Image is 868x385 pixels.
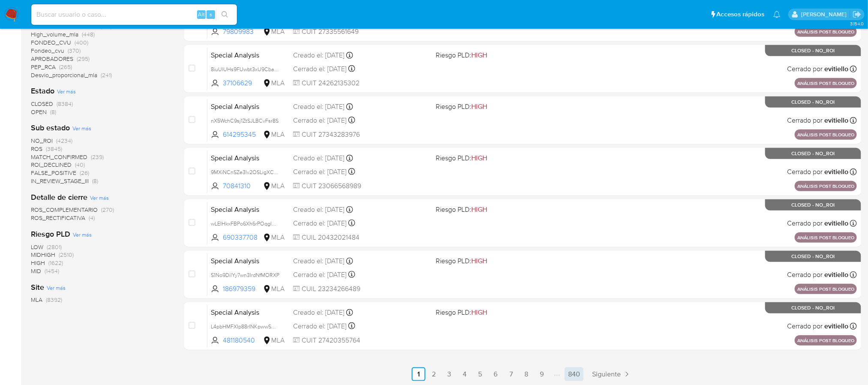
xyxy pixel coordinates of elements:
span: Alt [198,10,205,18]
span: 3.154.0 [850,20,864,27]
a: Salir [853,10,862,19]
span: s [210,10,212,18]
p: emmanuel.vitiello@mercadolibre.com [801,10,850,18]
button: search-icon [216,9,233,21]
a: Notificaciones [773,11,781,18]
span: Accesos rápidos [717,10,765,19]
input: Buscar usuario o caso... [31,9,237,20]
